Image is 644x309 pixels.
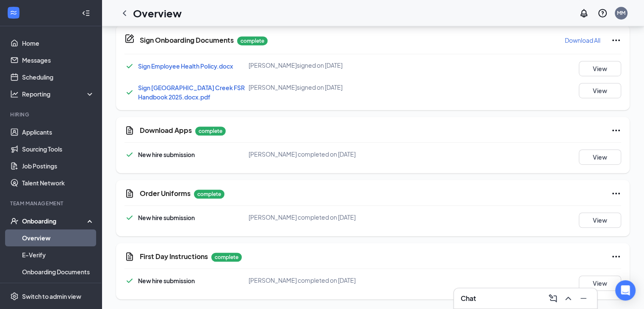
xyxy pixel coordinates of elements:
a: Talent Network [22,174,94,191]
a: Applicants [22,124,94,141]
div: [PERSON_NAME] signed on [DATE] [249,61,414,69]
span: New hire submission [138,214,195,221]
button: View [579,149,621,165]
svg: ChevronUp [563,293,573,303]
h1: Overview [133,6,182,20]
span: [PERSON_NAME] completed on [DATE] [249,213,356,221]
p: complete [194,190,224,199]
div: Reporting [22,90,95,98]
a: Onboarding Documents [22,263,94,280]
svg: UserCheck [10,217,19,225]
div: Onboarding [22,217,87,225]
svg: ComposeMessage [548,293,558,303]
p: Download All [565,36,600,44]
div: Hiring [10,111,93,118]
svg: Ellipses [611,35,621,45]
svg: Checkmark [124,61,135,71]
span: New hire submission [138,151,195,158]
a: Messages [22,52,94,69]
a: Overview [22,229,94,246]
svg: CustomFormIcon [124,188,135,199]
svg: ChevronLeft [119,8,130,18]
button: Download All [564,33,601,47]
svg: Ellipses [611,251,621,262]
div: Team Management [10,200,93,207]
p: complete [237,36,268,45]
button: Minimize [577,292,590,305]
svg: CustomFormIcon [124,125,135,135]
svg: Settings [10,292,19,301]
svg: Collapse [82,9,90,17]
svg: Minimize [578,293,589,303]
a: Activity log [22,280,94,297]
svg: Ellipses [611,188,621,199]
p: complete [195,127,226,135]
a: Scheduling [22,69,94,86]
button: ComposeMessage [546,292,560,305]
button: View [579,83,621,98]
svg: Checkmark [124,149,135,160]
div: Switch to admin view [22,292,81,301]
h3: Chat [461,294,476,303]
svg: WorkstreamLogo [9,8,18,17]
div: Open Intercom Messenger [615,280,636,301]
svg: Checkmark [124,87,135,97]
button: View [579,61,621,76]
svg: QuestionInfo [597,8,608,18]
a: Sign [GEOGRAPHIC_DATA] Creek FSR Handbook 2025.docx.pdf [138,84,245,101]
span: [PERSON_NAME] completed on [DATE] [249,150,356,158]
a: E-Verify [22,246,94,263]
span: [PERSON_NAME] completed on [DATE] [249,276,356,284]
svg: Ellipses [611,125,621,135]
a: Job Postings [22,157,94,174]
span: New hire submission [138,277,195,284]
button: ChevronUp [561,292,575,305]
a: Home [22,35,94,52]
svg: Checkmark [124,276,135,286]
svg: Analysis [10,90,19,98]
div: MM [617,9,625,17]
p: complete [211,253,242,262]
a: Sign Employee Health Policy.docx [138,62,233,70]
svg: CompanyDocumentIcon [124,33,135,44]
div: [PERSON_NAME] signed on [DATE] [249,83,414,91]
button: View [579,212,621,228]
h5: Sign Onboarding Documents [140,36,234,45]
button: View [579,276,621,291]
a: Sourcing Tools [22,141,94,157]
svg: CustomFormIcon [124,251,135,262]
h5: First Day Instructions [140,252,208,261]
svg: Notifications [579,8,589,18]
svg: Checkmark [124,212,135,223]
h5: Order Uniforms [140,189,191,198]
h5: Download Apps [140,126,192,135]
